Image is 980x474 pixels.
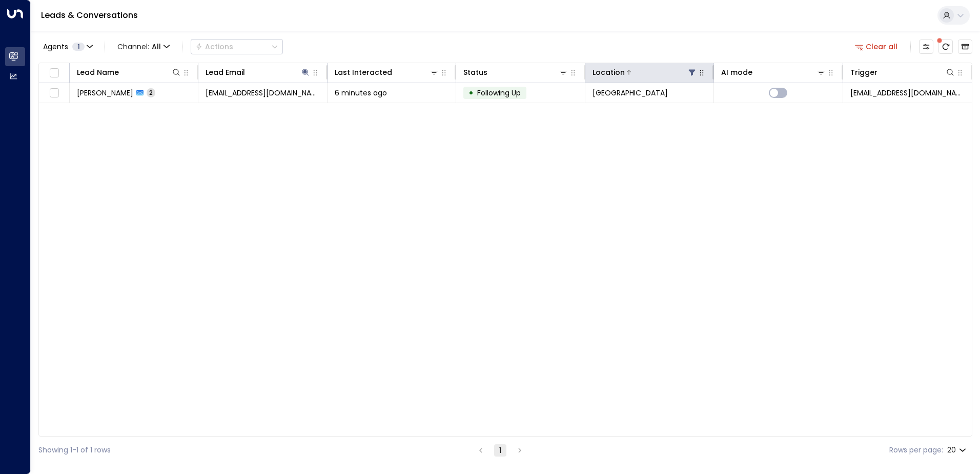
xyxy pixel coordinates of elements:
[850,66,877,78] div: Trigger
[919,39,933,54] button: Customize
[77,88,133,98] span: Elsa Durridge
[191,39,283,54] div: Button group with a nested menu
[889,445,943,456] label: Rows per page:
[593,66,697,78] div: Location
[468,84,474,102] div: •
[850,66,955,78] div: Trigger
[474,444,526,457] nav: pagination navigation
[463,66,487,78] div: Status
[113,39,174,54] button: Channel:All
[335,66,439,78] div: Last Interacted
[38,445,111,456] div: Showing 1-1 of 1 rows
[477,88,521,98] span: Following Up
[43,43,68,50] span: Agents
[77,66,181,78] div: Lead Name
[77,66,119,78] div: Lead Name
[38,39,96,54] button: Agents1
[195,42,233,51] div: Actions
[206,88,319,98] span: Edurridge93@gmail.com
[494,444,506,457] button: page 1
[721,66,826,78] div: AI mode
[41,9,138,21] a: Leads & Conversations
[593,66,625,78] div: Location
[147,88,155,97] span: 2
[958,39,972,54] button: Archived Leads
[48,87,60,100] span: Toggle select row
[206,66,245,78] div: Lead Email
[72,43,85,51] span: 1
[938,39,953,54] span: There are new threads available. Refresh the grid to view the latest updates.
[335,66,392,78] div: Last Interacted
[947,443,968,458] div: 20
[335,88,387,98] span: 6 minutes ago
[850,88,965,98] span: leads@space-station.co.uk
[593,88,668,98] span: Space Station Stirchley
[206,66,310,78] div: Lead Email
[113,39,174,54] span: Channel:
[851,39,902,54] button: Clear all
[463,66,568,78] div: Status
[191,39,283,54] button: Actions
[48,67,60,80] span: Toggle select all
[152,43,161,51] span: All
[721,66,752,78] div: AI mode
